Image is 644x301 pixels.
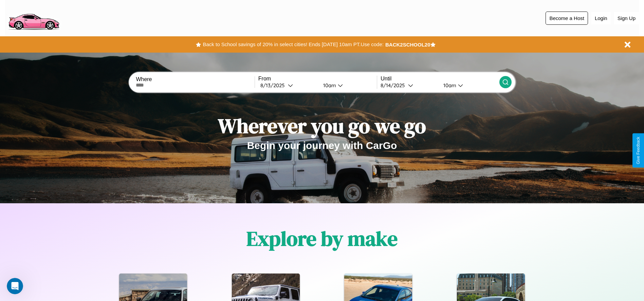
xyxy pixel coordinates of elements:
[318,82,377,89] button: 10am
[260,82,288,89] div: 8 / 13 / 2025
[246,225,398,252] h1: Explore by make
[258,76,377,82] label: From
[320,82,338,89] div: 10am
[385,42,430,48] b: BACK2SCHOOL20
[614,12,639,24] button: Sign Up
[591,12,611,24] button: Login
[5,3,62,32] img: logo
[440,82,458,89] div: 10am
[381,82,408,89] div: 8 / 14 / 2025
[546,12,588,25] button: Become a Host
[201,40,385,49] button: Back to School savings of 20% in select cities! Ends [DATE] 10am PT.Use code:
[7,278,23,294] iframe: Intercom live chat
[636,137,641,164] div: Give Feedback
[438,82,499,89] button: 10am
[258,82,318,89] button: 8/13/2025
[136,76,254,82] label: Where
[381,76,499,82] label: Until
